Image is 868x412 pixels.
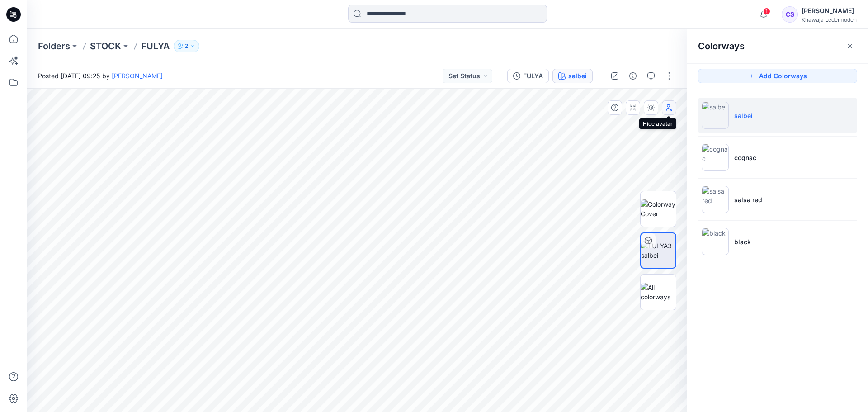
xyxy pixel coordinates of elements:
[734,153,756,162] p: cognac
[734,111,753,120] p: salbei
[702,102,729,129] img: salbei
[641,199,676,218] img: Colorway Cover
[734,237,751,246] p: black
[641,241,675,260] img: FULYA3 salbei
[174,40,199,52] button: 2
[141,40,170,52] p: FULYA
[802,16,857,23] div: Khawaja Ledermoden
[702,228,729,255] img: black
[802,5,857,16] div: [PERSON_NAME]
[38,71,163,81] span: Posted [DATE] 09:25 by
[763,8,770,15] span: 1
[734,195,762,204] p: salsa red
[507,69,549,83] button: FULYA
[112,72,163,80] a: [PERSON_NAME]
[702,144,729,171] img: cognac
[626,69,640,83] button: Details
[782,6,798,23] div: CS
[702,186,729,213] img: salsa red
[552,69,593,83] button: salbei
[568,71,587,81] div: salbei
[90,40,121,52] a: STOCK
[698,41,745,52] h2: Colorways
[523,71,543,81] div: FULYA
[185,41,188,51] p: 2
[641,283,676,302] img: All colorways
[698,69,857,83] button: Add Colorways
[38,40,70,52] a: Folders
